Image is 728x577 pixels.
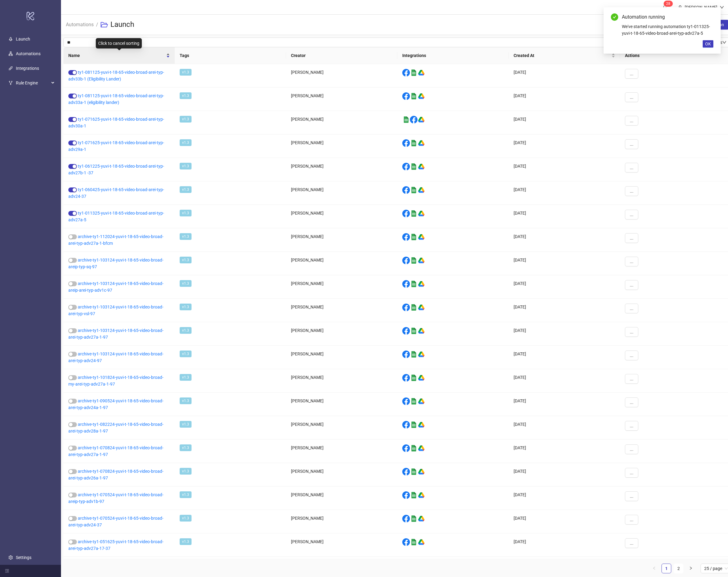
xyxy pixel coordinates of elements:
[397,47,509,64] th: Integrations
[286,393,397,416] div: [PERSON_NAME]
[622,13,713,21] div: Automation running
[625,374,638,384] button: ...
[68,305,163,316] a: archive-ty1-103124-yuvi-t-18-65-video-broad-arei-typ-vsl-97
[625,257,638,266] button: ...
[509,87,620,111] div: [DATE]
[625,327,638,337] button: ...
[68,398,163,410] a: archive-ty1-090524-yuvi-t-18-65-video-broad-arei-typ-adv24a-1-97
[68,187,164,199] a: ty1-060425-yuvi-t-18-65-video-broad-arei-typ-adv24-37
[180,280,192,287] span: v1.3
[509,299,620,322] div: [DATE]
[180,538,192,545] span: v1.3
[630,517,633,522] span: ...
[286,463,397,486] div: [PERSON_NAME]
[630,259,633,264] span: ...
[68,258,163,269] a: archive-ty1-103124-yuvi-t-18-65-video-broad-areip-typ-sq-97
[625,538,638,548] button: ...
[180,233,192,240] span: v1.3
[68,539,163,551] a: archive-ty1-051625-yuvi-t-18-65-video-broad-arei-typ-adv27a-17-37
[630,470,633,475] span: ...
[707,13,713,20] a: Close
[625,304,638,313] button: ...
[286,486,397,510] div: [PERSON_NAME]
[630,71,633,76] span: ...
[664,1,673,7] sup: 28
[625,515,638,525] button: ...
[662,564,671,573] a: 1
[630,283,633,287] span: ...
[509,252,620,275] div: [DATE]
[286,87,397,111] div: [PERSON_NAME]
[514,52,610,59] span: Created At
[509,228,620,252] div: [DATE]
[509,158,620,181] div: [DATE]
[630,541,633,546] span: ...
[286,346,397,369] div: [PERSON_NAME]
[286,440,397,463] div: [PERSON_NAME]
[16,555,31,560] a: Settings
[68,117,164,128] a: ty1-071625-yuvi-t-18-65-video-broad-arei-typ-adv30a-1
[286,228,397,252] div: [PERSON_NAME]
[509,393,620,416] div: [DATE]
[625,280,638,290] button: ...
[509,134,620,158] div: [DATE]
[625,351,638,360] button: ...
[509,275,620,299] div: [DATE]
[509,440,620,463] div: [DATE]
[286,181,397,205] div: [PERSON_NAME]
[286,275,397,299] div: [PERSON_NAME]
[180,257,192,263] span: v1.3
[630,376,633,381] span: ...
[9,81,13,85] span: fork
[652,566,656,570] span: left
[509,181,620,205] div: [DATE]
[666,2,668,6] span: 2
[630,423,633,428] span: ...
[68,375,163,386] a: archive-ty1-101824-yuvi-t-18-65-video-broad-my-arei-typ-adv27a-1-97
[509,346,620,369] div: [DATE]
[180,163,192,169] span: v1.3
[180,186,192,193] span: v1.3
[509,510,620,533] div: [DATE]
[689,566,693,570] span: right
[180,421,192,428] span: v1.3
[509,533,620,557] div: [DATE]
[630,189,633,194] span: ...
[625,491,638,501] button: ...
[68,281,163,293] a: archive-ty1-103124-yuvi-t-18-65-video-broad-areip-arei-typ-adv1c-97
[630,142,633,147] span: ...
[625,444,638,454] button: ...
[180,116,192,123] span: v1.3
[509,416,620,440] div: [DATE]
[686,564,696,573] button: right
[625,233,638,243] button: ...
[611,13,618,21] span: check-circle
[68,93,164,105] a: ty1-081125-yuvi-t-18-65-video-broad-arei-typ-adv33a-1 (eligibility lander)
[625,116,638,126] button: ...
[722,40,726,45] span: down
[16,37,30,41] a: Launch
[101,21,108,28] span: folder-open
[286,322,397,346] div: [PERSON_NAME]
[286,416,397,440] div: [PERSON_NAME]
[175,47,286,64] th: Tags
[68,422,163,433] a: archive-ty1-082224-yuvi-t-18-65-video-broad-arei-typ-adv28a-1-97
[286,64,397,87] div: [PERSON_NAME]
[180,304,192,310] span: v1.3
[180,468,192,475] span: v1.3
[703,40,713,48] button: OK
[68,234,163,246] a: archive-ty1-112024-yuvi-t-18-65-video-broad-arei-typ-adv27a-1-bfcm
[674,564,683,573] li: 2
[286,111,397,134] div: [PERSON_NAME]
[16,51,41,56] a: Automations
[509,463,620,486] div: [DATE]
[509,64,620,87] div: [DATE]
[68,516,163,527] a: archive-ty1-070524-yuvi-t-18-65-video-broad-arei-typ-adv24-37
[625,210,638,219] button: ...
[65,21,95,27] a: Automations
[509,47,620,64] th: Created At
[705,41,711,46] span: OK
[180,69,192,76] span: v1.3
[180,444,192,451] span: v1.3
[180,351,192,357] span: v1.3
